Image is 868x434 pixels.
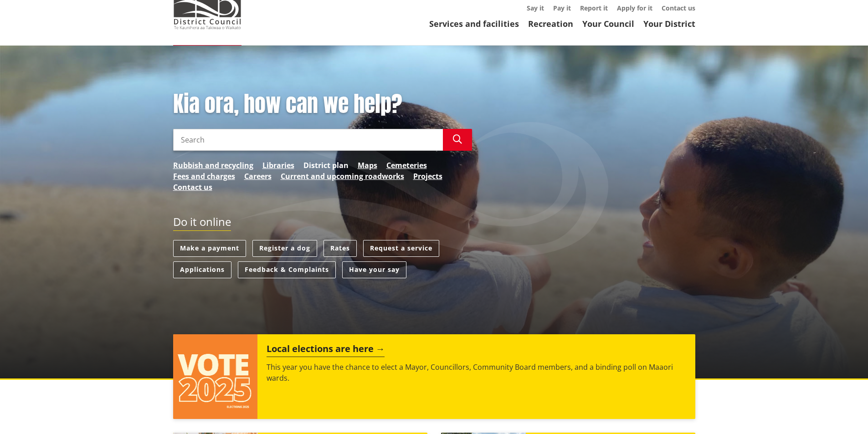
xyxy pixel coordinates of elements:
a: Rates [324,240,357,257]
img: Vote 2025 [173,334,258,419]
a: Register a dog [252,240,317,257]
a: Maps [358,160,377,171]
a: District plan [303,160,349,171]
a: Your Council [582,18,634,29]
a: Request a service [363,240,439,257]
a: Projects [413,171,442,182]
a: Recreation [528,18,573,29]
a: Say it [527,4,544,12]
a: Report it [580,4,608,12]
a: Libraries [262,160,294,171]
input: Search input [173,129,443,151]
a: Applications [173,261,231,278]
a: Fees and charges [173,171,235,182]
a: Pay it [553,4,571,12]
a: Current and upcoming roadworks [281,171,404,182]
h1: Kia ora, how can we help? [173,91,472,117]
h2: Local elections are here [267,343,385,357]
a: Careers [244,171,272,182]
a: Contact us [662,4,695,12]
a: Have your say [342,261,406,278]
a: Contact us [173,182,212,193]
p: This year you have the chance to elect a Mayor, Councillors, Community Board members, and a bindi... [267,362,686,383]
a: Make a payment [173,240,246,257]
a: Services and facilities [429,18,519,29]
a: Feedback & Complaints [238,261,336,278]
a: Rubbish and recycling [173,160,253,171]
a: Your District [643,18,695,29]
a: Cemeteries [386,160,427,171]
a: Apply for it [617,4,652,12]
h2: Do it online [173,215,231,231]
a: Local elections are here This year you have the chance to elect a Mayor, Councillors, Community B... [173,334,695,419]
iframe: Messenger Launcher [826,396,859,429]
